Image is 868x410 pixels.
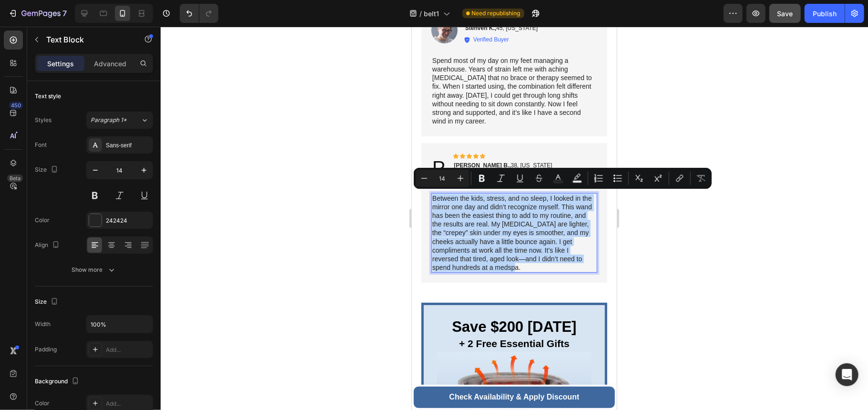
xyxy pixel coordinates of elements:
[7,174,23,182] div: Beta
[38,366,168,374] strong: Check Availability & Apply Discount
[94,59,126,69] p: Advanced
[35,296,60,308] div: Size
[35,320,51,328] div: Width
[47,59,74,69] p: Settings
[62,8,67,19] p: 7
[412,27,617,410] iframe: Design area
[20,128,34,155] h2: P
[87,316,153,333] input: Auto
[414,168,712,189] div: Editor contextual toolbar
[106,346,151,354] div: Add...
[2,360,203,381] a: Check Availability & Apply Discount
[813,9,837,19] div: Publish
[472,9,521,18] span: Need republishing
[42,135,140,143] p: 38, [US_STATE]
[46,34,127,45] p: Text Block
[4,4,71,23] button: 7
[40,292,164,308] strong: Save $200 [DATE]
[20,166,185,246] div: Rich Text Editor. Editing area: main
[50,147,86,155] p: Verified Buyer
[35,261,153,278] button: Show more
[106,141,151,150] div: Sans-serif
[805,4,845,23] button: Publish
[35,345,57,354] div: Padding
[86,112,153,129] button: Paragraph 1*
[35,216,50,225] div: Color
[424,9,439,19] span: belt1
[35,116,51,124] div: Styles
[42,135,99,142] strong: [PERSON_NAME] B.,
[91,116,127,124] span: Paragraph 1*
[106,400,151,408] div: Add...
[180,4,218,23] div: Undo/Redo
[20,30,184,99] p: Spend most of my day on my feet managing a warehouse. Years of strain left me with aching [MEDICA...
[35,399,50,408] div: Color
[35,239,61,252] div: Align
[20,29,185,100] div: Rich Text Editor. Editing area: main
[47,311,158,322] strong: + 2 Free Essential Gifts
[35,375,81,388] div: Background
[35,92,61,101] div: Text style
[72,265,116,275] div: Show more
[769,4,801,23] button: Save
[35,164,60,176] div: Size
[777,10,793,18] span: Save
[20,167,184,246] p: Between the kids, stress, and no sleep, I looked in the mirror one day and didn’t recognize mysel...
[420,9,422,19] span: /
[106,216,151,225] div: 242424
[9,102,23,109] div: 450
[35,141,47,149] div: Font
[61,10,97,17] p: Verified Buyer
[836,363,858,386] div: Open Intercom Messenger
